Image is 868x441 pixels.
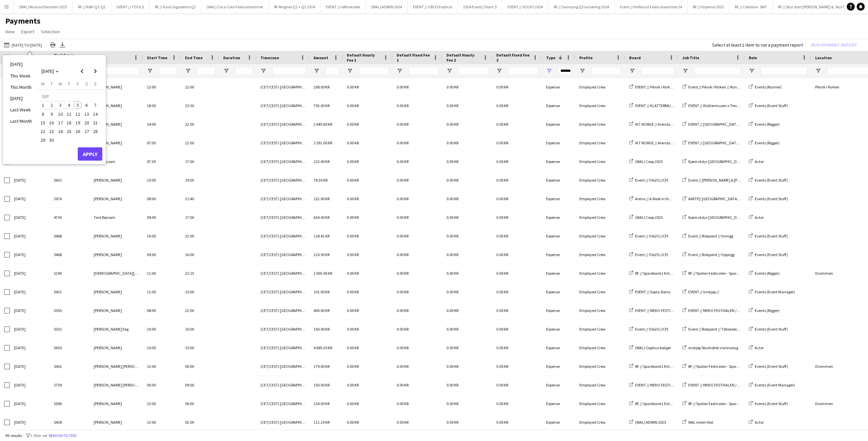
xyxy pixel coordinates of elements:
div: 0.00 KR [492,208,542,226]
button: 30-09-2025 [47,136,56,144]
div: 23:30 [181,96,219,115]
button: Open Filter Menu [147,68,153,74]
div: Expense [542,134,575,152]
span: EVENT // Piknik i Parken 2025 [635,84,683,89]
button: EVENT // VOLVO 2024 [502,0,548,13]
button: Open Filter Menu [546,68,552,74]
a: Events (Event Staff) [749,178,788,183]
button: 17-09-2025 [56,118,65,127]
button: 21-09-2025 [91,118,100,127]
div: 0.00 KR [343,134,393,152]
button: (WAL) Mustad Eiendom 2023 [14,0,73,13]
span: EVENT // Klättermusen x Trevare // Gjennomføring [688,103,772,108]
button: 25-09-2025 [65,127,73,136]
button: RF // Kavli Gigademo Q2 [149,0,201,13]
div: 09:00 [143,245,181,264]
a: EVENT // [GEOGRAPHIC_DATA] // IKEA [682,122,751,127]
div: (CET/CEST) [GEOGRAPHIC_DATA] [256,78,310,96]
button: 19-09-2025 [73,118,82,127]
button: RF // Imperial 2023 [688,0,729,13]
div: 0.00 KR [492,227,542,245]
span: Events (Event Staff) [755,178,788,183]
div: 0.00 KR [343,171,393,189]
span: 17 [56,119,64,127]
a: Selection [38,27,62,36]
div: Expense [542,227,575,245]
span: EVENT // [GEOGRAPHIC_DATA] // IKEA [688,140,751,145]
span: 29 [39,136,47,144]
input: Timezone Filter Input [272,67,306,75]
button: 12-09-2025 [73,109,82,118]
button: 09-09-2025 [47,109,56,118]
div: 0.00 KR [343,227,393,245]
div: Employed Crew [575,245,625,264]
a: RF // Sparebank1 Entry Room [629,271,683,276]
div: 0.00 KR [393,134,442,152]
div: 0.00 KR [393,78,442,96]
span: 10 [56,110,64,118]
div: 0.00 KR [393,171,442,189]
div: 18:00 [143,96,181,115]
span: Event // Riskpoint // Opprigg [688,252,734,257]
div: 0.00 KR [492,115,542,133]
span: 5 [74,101,82,109]
div: (CET/CEST) [GEOGRAPHIC_DATA] [256,245,310,264]
button: 28-09-2025 [91,127,100,136]
div: 0.00 KR [343,190,393,208]
span: IKT NORGE // Arendalsuka [635,122,680,127]
div: 0.00 KR [343,152,393,171]
button: RF // Kefir Q1-Q2 [73,0,111,13]
button: (WAL) Coca-Cola Festivalsommer [201,0,269,13]
span: 23 [48,127,56,135]
a: Kjøre utstyr [GEOGRAPHIC_DATA] - [GEOGRAPHIC_DATA] [682,159,784,164]
span: 14 [91,110,99,118]
button: EVENT // TOOLS [111,0,149,13]
span: 13 [83,110,91,118]
a: Actor [749,159,764,164]
a: EVENT // [GEOGRAPHIC_DATA] // IKEA [682,140,751,145]
a: Events (Runner) [749,84,782,89]
a: Event // Ole25 (JCP) [629,178,668,183]
input: Default Fixed Fee 2 Filter Input [508,67,538,75]
a: Event // Riskpoint // Innrigg [682,233,733,238]
span: 28 [91,127,99,135]
a: Events (Event Staff) [749,252,788,257]
button: 16-09-2025 [47,118,56,127]
span: Kjøre utstyr [GEOGRAPHIC_DATA] - [GEOGRAPHIC_DATA] [688,159,784,164]
span: 4 [65,101,73,109]
span: 3 [56,101,64,109]
div: 5468 [50,245,90,264]
div: (CET/CEST) [GEOGRAPHIC_DATA] [256,208,310,226]
div: 0.00 KR [343,78,393,96]
a: Export [19,27,37,36]
button: 07-09-2025 [91,101,100,109]
span: 11 [65,110,73,118]
a: Events (Event Staff) [749,233,788,238]
button: RF // Skyr stort [PERSON_NAME] &. Skyr Multipack [773,0,866,13]
button: Apply [78,147,102,161]
input: Job Title Filter Input [694,67,741,75]
span: 1 [39,101,47,109]
button: Next month [89,65,102,78]
button: 22-09-2025 [39,127,47,136]
span: 6 [83,101,91,109]
div: 0.00 KR [343,96,393,115]
div: 07:30 [143,152,181,171]
button: Open Filter Menu [749,68,755,74]
div: 08:00 [143,190,181,208]
a: Events (Event Staff) [749,196,788,201]
button: 15-09-2025 [39,118,47,127]
button: 2024 Event//Team 5 [458,0,502,13]
div: 22:00 [181,227,219,245]
span: 2 [48,101,56,109]
span: 12 [74,110,82,118]
button: RF Ringnes Q1 + Q2 2024 [269,0,321,13]
div: Expense [542,115,575,133]
button: RF // Colorline - BAT [729,0,773,13]
input: Name Filter Input [106,67,139,75]
div: Expense [542,152,575,171]
span: Actor [755,215,764,220]
span: Export [21,29,34,35]
input: Start Time Filter Input [159,67,177,75]
span: Events (Event Staff) [755,103,788,108]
